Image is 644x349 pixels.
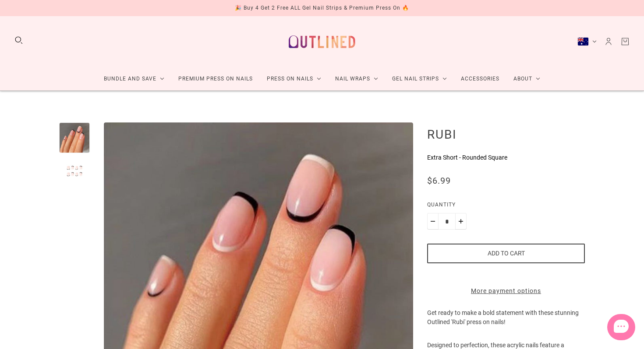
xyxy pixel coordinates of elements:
[427,175,451,186] span: $6.99
[620,37,630,46] a: Cart
[427,213,439,230] button: Minus
[385,67,454,91] a: Gel Nail Strips
[427,244,585,263] button: Add to cart
[427,127,585,142] h1: Rubi
[427,308,585,341] p: Get ready to make a bold statement with these stunning Outlined 'Rubi' press on nails!
[260,67,328,91] a: Press On Nails
[604,37,613,46] a: Account
[427,153,585,162] p: Extra Short - Rounded Square
[577,37,597,46] button: Australia
[455,213,467,230] button: Plus
[328,67,385,91] a: Nail Wraps
[283,23,361,60] a: Outlined
[427,200,585,213] label: Quantity
[14,35,24,45] button: Search
[97,67,171,91] a: Bundle and Save
[235,3,409,13] div: 🎉 Buy 4 Get 2 Free ALL Gel Nail Strips & Premium Press On 🔥
[506,67,547,91] a: About
[454,67,506,91] a: Accessories
[427,286,585,296] a: More payment options
[171,67,260,91] a: Premium Press On Nails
